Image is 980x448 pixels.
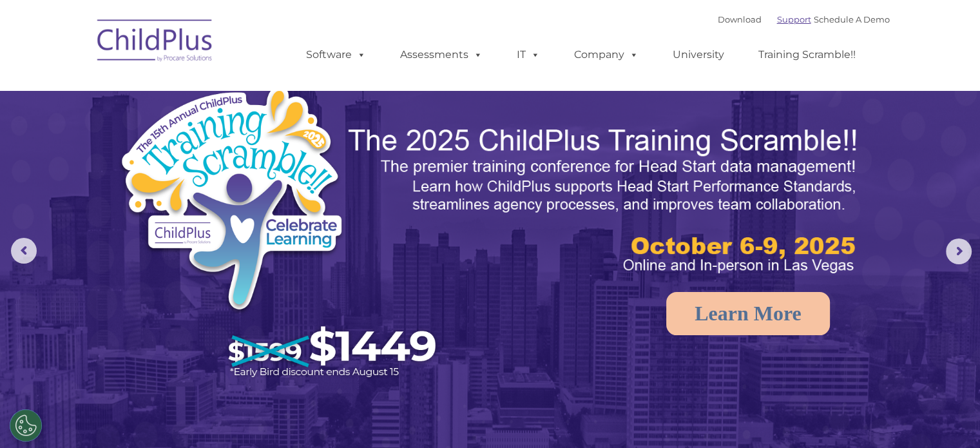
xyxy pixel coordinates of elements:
font: | [718,14,890,24]
a: Company [561,42,651,68]
a: Training Scramble!! [745,42,869,68]
a: Download [718,14,762,24]
span: Last name [179,85,218,95]
a: Assessments [387,42,495,68]
a: University [660,42,737,68]
a: Schedule A Demo [814,14,890,24]
span: Phone number [179,138,234,148]
a: Software [293,42,379,68]
a: Support [777,14,811,24]
button: Cookies Settings [10,409,42,442]
img: ChildPlus by Procare Solutions [91,10,220,75]
a: IT [504,42,553,68]
a: Learn More [666,292,830,335]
